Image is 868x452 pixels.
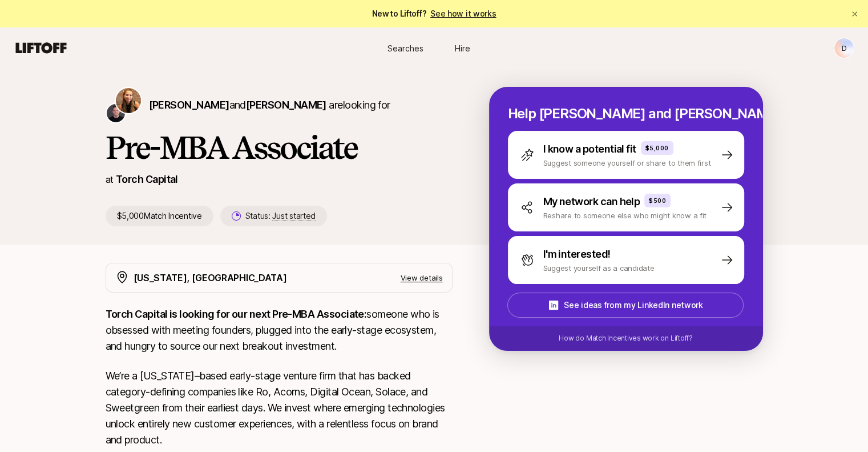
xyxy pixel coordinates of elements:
span: [PERSON_NAME] [149,99,229,111]
img: Katie Reiner [116,88,141,113]
p: Suggest someone yourself or share to them first [543,157,711,169]
p: $5,000 [645,143,669,153]
span: [PERSON_NAME] [246,99,326,111]
p: I know a potential fit [543,141,636,157]
p: $500 [649,196,666,205]
a: See how it works [430,9,496,18]
p: Status: [245,209,316,223]
span: Searches [387,42,423,54]
p: at [106,172,114,187]
a: Hire [434,38,491,59]
p: How do Match Incentives work on Liftoff? [559,333,692,343]
span: New to Liftoff? [372,7,496,21]
p: Suggest yourself as a candidate [543,262,655,274]
p: My network can help [543,194,640,210]
a: Torch Capital [116,173,178,185]
p: $5,000 Match Incentive [106,206,213,226]
h1: Pre-MBA Associate [106,130,453,165]
p: someone who is obsessed with meeting founders, plugged into the early-stage ecosystem, and hungry... [106,306,453,354]
p: are looking for [149,97,390,113]
span: Hire [455,42,470,54]
p: We’re a [US_STATE]–based early-stage venture firm that has backed category-defining companies lik... [106,368,453,448]
p: Reshare to someone else who might know a fit [543,210,707,221]
p: I'm interested! [543,246,611,262]
button: See ideas from my LinkedIn network [507,293,744,318]
p: [US_STATE], [GEOGRAPHIC_DATA] [134,270,287,285]
span: and [229,99,326,111]
p: Help [PERSON_NAME] and [PERSON_NAME] hire [508,106,744,122]
p: See ideas from my LinkedIn network [564,298,703,312]
a: Searches [377,38,434,59]
p: View details [401,272,443,283]
p: D [842,41,847,55]
span: Just started [272,211,316,221]
button: D [834,38,854,58]
strong: Torch Capital is looking for our next Pre-MBA Associate: [106,308,367,320]
img: Christopher Harper [107,104,125,122]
